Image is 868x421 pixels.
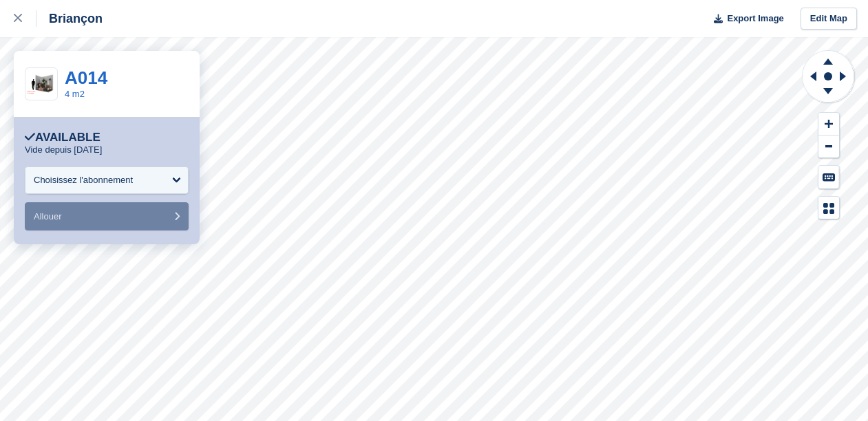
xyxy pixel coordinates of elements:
button: Export Image [706,8,784,30]
a: Edit Map [801,8,857,30]
span: Export Image [727,12,783,25]
button: Allouer [25,202,189,230]
button: Zoom Out [818,136,839,158]
div: Available [25,131,100,144]
button: Map Legend [818,197,839,219]
div: Briançon [36,10,103,27]
a: A014 [65,67,107,88]
img: 4%20%20m%20box.png [25,72,57,96]
button: Zoom In [818,113,839,136]
div: Choisissez l'abonnement [34,173,133,187]
p: Vide depuis [DATE] [25,144,102,155]
span: Allouer [34,211,61,222]
button: Keyboard Shortcuts [818,166,839,188]
a: 4 m2 [65,89,85,99]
